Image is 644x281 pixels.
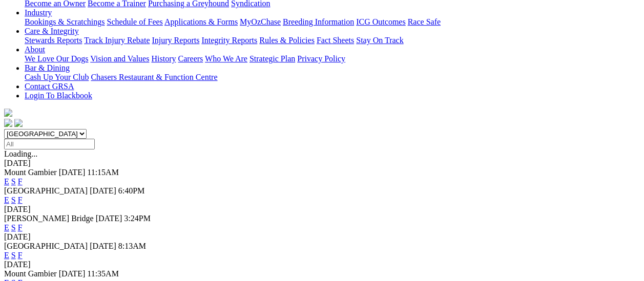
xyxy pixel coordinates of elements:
[11,251,16,260] a: S
[4,232,640,242] div: [DATE]
[164,17,238,26] a: Applications & Forms
[205,54,247,63] a: Who We Are
[283,17,354,26] a: Breeding Information
[4,109,12,117] img: logo-grsa-white.png
[25,73,640,82] div: Bar & Dining
[356,17,405,26] a: ICG Outcomes
[297,54,345,63] a: Privacy Policy
[407,17,440,26] a: Race Safe
[90,186,116,195] span: [DATE]
[151,54,176,63] a: History
[25,36,82,45] a: Stewards Reports
[59,168,86,177] span: [DATE]
[4,119,12,127] img: facebook.svg
[90,54,149,63] a: Vision and Values
[4,186,88,195] span: [GEOGRAPHIC_DATA]
[87,168,119,177] span: 11:15AM
[356,36,403,45] a: Stay On Track
[4,139,95,149] input: Select date
[118,242,146,250] span: 8:13AM
[124,214,151,223] span: 3:24PM
[25,54,88,63] a: We Love Our Dogs
[25,17,105,26] a: Bookings & Scratchings
[25,54,640,63] div: About
[25,82,74,91] a: Contact GRSA
[18,223,23,232] a: F
[118,186,145,195] span: 6:40PM
[4,205,640,214] div: [DATE]
[91,73,217,81] a: Chasers Restaurant & Function Centre
[4,159,640,168] div: [DATE]
[240,17,281,26] a: MyOzChase
[178,54,203,63] a: Careers
[96,214,122,223] span: [DATE]
[4,168,57,177] span: Mount Gambier
[250,54,295,63] a: Strategic Plan
[18,251,23,260] a: F
[18,196,23,204] a: F
[25,17,640,27] div: Industry
[84,36,150,45] a: Track Injury Rebate
[317,36,354,45] a: Fact Sheets
[152,36,199,45] a: Injury Reports
[87,269,119,278] span: 11:35AM
[4,223,9,232] a: E
[90,242,116,250] span: [DATE]
[59,269,86,278] span: [DATE]
[107,17,162,26] a: Schedule of Fees
[25,45,45,54] a: About
[14,119,23,127] img: twitter.svg
[4,260,640,269] div: [DATE]
[25,27,79,35] a: Care & Integrity
[11,223,16,232] a: S
[259,36,315,45] a: Rules & Policies
[25,63,70,72] a: Bar & Dining
[201,36,257,45] a: Integrity Reports
[18,177,23,186] a: F
[25,8,52,17] a: Industry
[11,177,16,186] a: S
[11,196,16,204] a: S
[25,73,89,81] a: Cash Up Your Club
[4,196,9,204] a: E
[4,149,37,158] span: Loading...
[4,214,94,223] span: [PERSON_NAME] Bridge
[4,177,9,186] a: E
[4,251,9,260] a: E
[25,91,92,100] a: Login To Blackbook
[4,269,57,278] span: Mount Gambier
[4,242,88,250] span: [GEOGRAPHIC_DATA]
[25,36,640,45] div: Care & Integrity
